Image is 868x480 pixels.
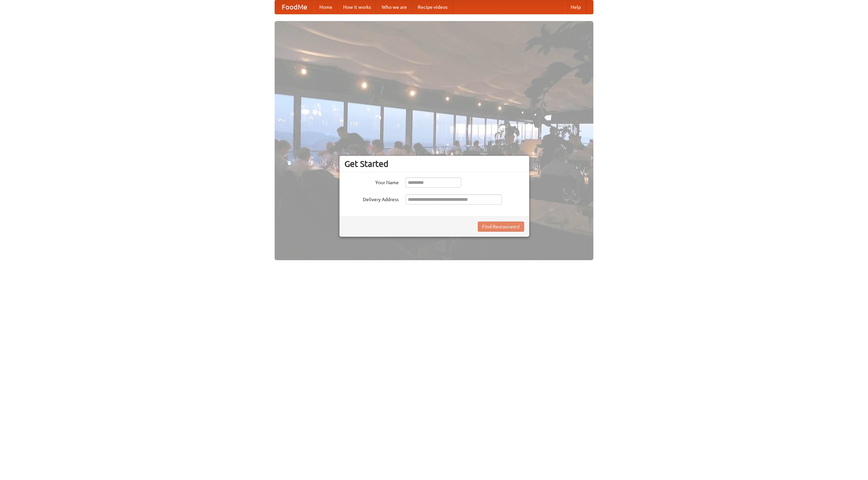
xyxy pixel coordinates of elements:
label: Your Name [344,177,399,186]
a: Who we are [376,0,412,14]
a: FoodMe [275,0,314,14]
a: Recipe videos [412,0,453,14]
label: Delivery Address [344,194,399,203]
a: How it works [338,0,376,14]
button: Find Restaurants! [478,222,524,232]
a: Home [314,0,338,14]
h3: Get Started [344,159,524,169]
a: Help [565,0,586,14]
